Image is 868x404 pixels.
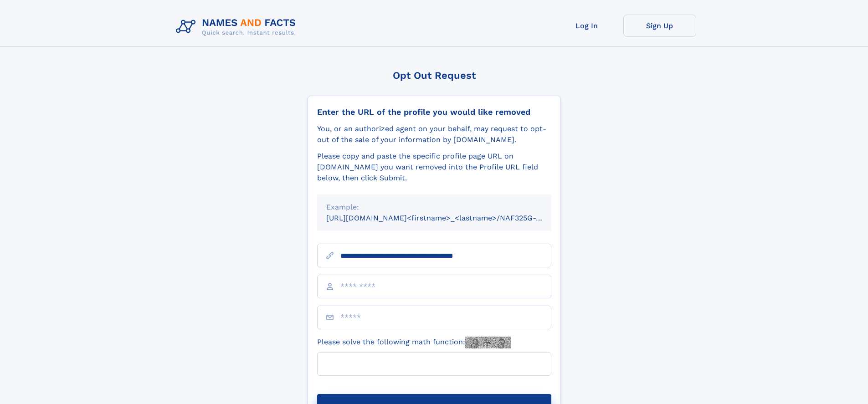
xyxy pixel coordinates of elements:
div: Example: [326,202,542,213]
img: Logo Names and Facts [172,15,303,39]
div: You, or an authorized agent on your behalf, may request to opt-out of the sale of your informatio... [317,123,551,145]
a: Log In [550,15,623,37]
div: Enter the URL of the profile you would like removed [317,107,551,117]
small: [URL][DOMAIN_NAME]<firstname>_<lastname>/NAF325G-xxxxxxxx [326,214,569,222]
div: Opt Out Request [308,70,561,81]
label: Please solve the following math function: [317,337,511,348]
div: Please copy and paste the specific profile page URL on [DOMAIN_NAME] you want removed into the Pr... [317,151,551,184]
a: Sign Up [623,15,696,37]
